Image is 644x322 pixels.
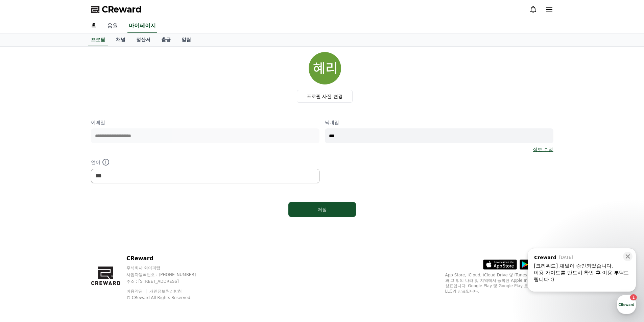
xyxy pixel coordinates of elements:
[131,33,156,46] a: 정산서
[102,19,123,33] a: 음원
[86,19,102,33] a: 홈
[126,289,148,294] a: 이용약관
[445,272,553,294] p: App Store, iCloud, iCloud Drive 및 iTunes Store는 미국과 그 밖의 나라 및 지역에서 등록된 Apple Inc.의 서비스 상표입니다. Goo...
[91,158,319,166] p: 언어
[69,214,71,219] span: 1
[62,225,70,230] span: 대화
[126,254,209,263] p: CReward
[325,119,553,126] p: 닉네임
[288,202,356,217] button: 저장
[111,33,131,46] a: 채널
[126,272,209,277] p: 사업자등록번호 : [PHONE_NUMBER]
[126,265,209,271] p: 주식회사 와이피랩
[149,289,182,294] a: 개인정보처리방침
[533,146,553,153] a: 정보 수정
[45,214,87,231] a: 1대화
[297,90,353,103] label: 프로필 사진 변경
[126,295,209,300] p: © CReward All Rights Reserved.
[156,33,176,46] a: 출금
[126,279,209,284] p: 주소 : [STREET_ADDRESS]
[302,206,342,213] div: 저장
[21,224,25,230] span: 홈
[91,4,142,15] a: CReward
[2,214,45,231] a: 홈
[88,33,108,46] a: 프로필
[91,119,319,126] p: 이메일
[104,224,113,230] span: 설정
[102,4,142,15] span: CReward
[127,19,157,33] a: 마이페이지
[87,214,130,231] a: 설정
[176,33,196,46] a: 알림
[309,52,341,84] img: profile_image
